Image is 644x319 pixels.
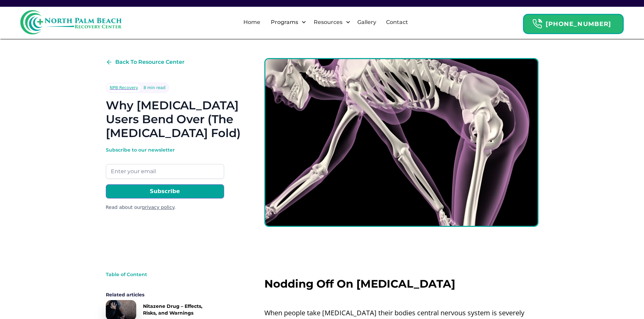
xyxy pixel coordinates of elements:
[106,147,224,211] form: Email Form
[142,205,174,210] a: privacy policy
[106,58,185,66] a: Back To Resource Center
[115,58,185,66] div: Back To Resource Center
[353,11,380,33] a: Gallery
[106,184,224,198] input: Subscribe
[532,19,542,29] img: Header Calendar Icons
[107,84,141,92] a: NPB Recovery
[106,271,214,278] div: Table of Content
[106,291,214,298] div: Related articles
[239,11,264,33] a: Home
[106,147,224,153] div: Subscribe to our newsletter
[382,11,412,33] a: Contact
[308,11,352,33] div: Resources
[110,84,138,91] div: NPB Recovery
[523,10,624,34] a: Header Calendar Icons[PHONE_NUMBER]
[143,303,214,316] div: Nitazene Drug – Effects, Risks, and Warnings
[264,278,539,290] h2: Nodding Off On [MEDICAL_DATA]
[106,204,224,211] div: Read about our .
[546,20,611,28] strong: [PHONE_NUMBER]
[265,11,308,33] div: Programs
[143,84,165,91] div: 8 min read
[106,164,224,179] input: Enter your email
[312,18,344,26] div: Resources
[264,293,539,304] p: ‍
[269,18,300,26] div: Programs
[106,99,243,140] h1: Why [MEDICAL_DATA] Users Bend Over (The [MEDICAL_DATA] Fold)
